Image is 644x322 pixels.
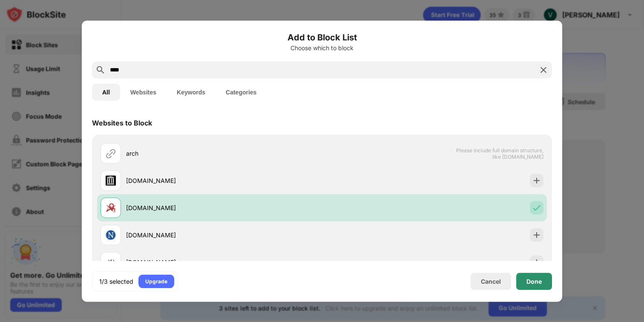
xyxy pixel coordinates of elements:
div: [DOMAIN_NAME] [126,203,322,212]
button: Keywords [167,83,216,100]
img: favicons [106,230,116,240]
button: All [92,83,120,100]
div: [DOMAIN_NAME] [126,258,322,267]
h6: Add to Block List [92,31,552,43]
div: Done [526,278,542,285]
span: Please include full domain structure, like [DOMAIN_NAME] [456,147,543,160]
div: [DOMAIN_NAME] [126,176,322,185]
button: Categories [216,83,267,100]
div: Cancel [481,278,501,285]
img: favicons [106,202,116,213]
div: Websites to Block [92,118,152,127]
button: Websites [120,83,167,100]
div: arch [126,149,322,158]
div: 1/3 selected [99,277,133,285]
img: url.svg [106,148,116,158]
div: Upgrade [145,277,167,285]
div: Choose which to block [92,44,552,51]
img: search.svg [95,65,106,75]
img: search-close [538,65,549,75]
div: [DOMAIN_NAME] [126,231,322,239]
img: favicons [106,257,116,267]
img: favicons [106,175,116,185]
